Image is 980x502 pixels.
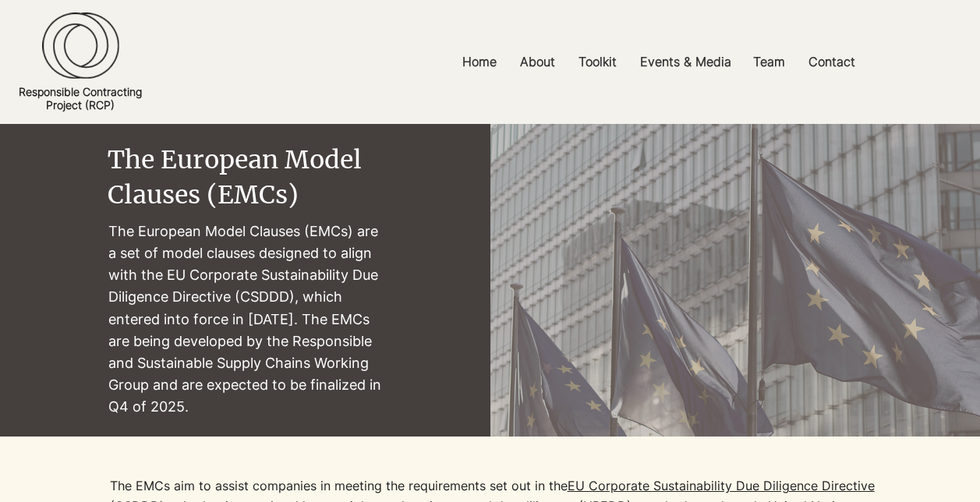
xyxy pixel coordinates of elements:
p: About [512,44,563,80]
p: Contact [801,44,863,80]
a: Toolkit [567,44,628,80]
a: Home [451,44,508,80]
p: The European Model Clauses (EMCs) are a set of model clauses designed to align with the EU Corpor... [108,221,383,418]
a: Events & Media [628,44,741,80]
a: Contact [797,44,867,80]
a: Team [741,44,797,80]
span: The European Model Clauses (EMCs) [108,144,362,210]
p: Team [745,44,793,80]
a: Responsible ContractingProject (RCP) [19,85,142,111]
a: About [508,44,567,80]
p: Events & Media [632,44,739,80]
p: Home [455,44,504,80]
nav: Site [338,44,980,80]
p: Toolkit [571,44,624,80]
